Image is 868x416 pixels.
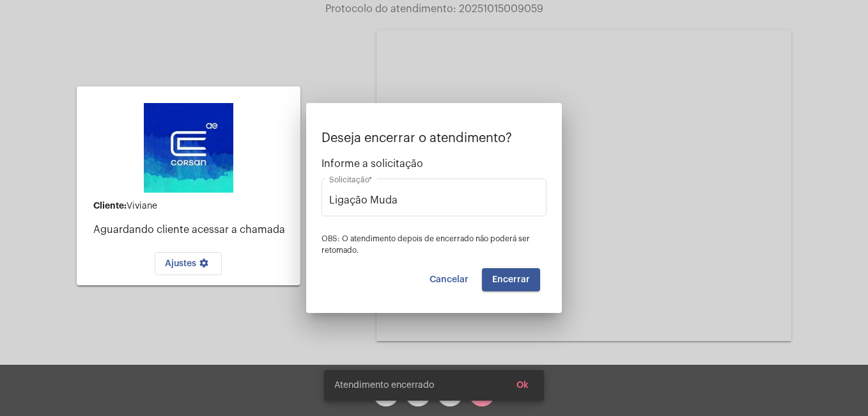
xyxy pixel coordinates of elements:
[322,131,546,145] p: Deseja encerrar o atendimento?
[329,195,539,206] input: Buscar solicitação
[322,235,530,254] span: OBS: O atendimento depois de encerrado não poderá ser retomado.
[430,275,469,284] span: Cancelar
[196,258,212,273] mat-icon: settings
[419,268,479,291] button: Cancelar
[516,381,529,390] span: Ok
[325,4,543,14] span: Protocolo do atendimento: 20251015009059
[334,379,434,392] span: Atendimento encerrado
[93,201,127,210] strong: Cliente:
[93,201,290,211] div: Viviane
[322,158,546,170] span: Informe a solicitação
[165,259,212,268] span: Ajustes
[144,103,233,193] img: d4669ae0-8c07-2337-4f67-34b0df7f5ae4.jpeg
[93,224,290,236] p: Aguardando cliente acessar a chamada
[482,268,540,291] button: Encerrar
[492,275,530,284] span: Encerrar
